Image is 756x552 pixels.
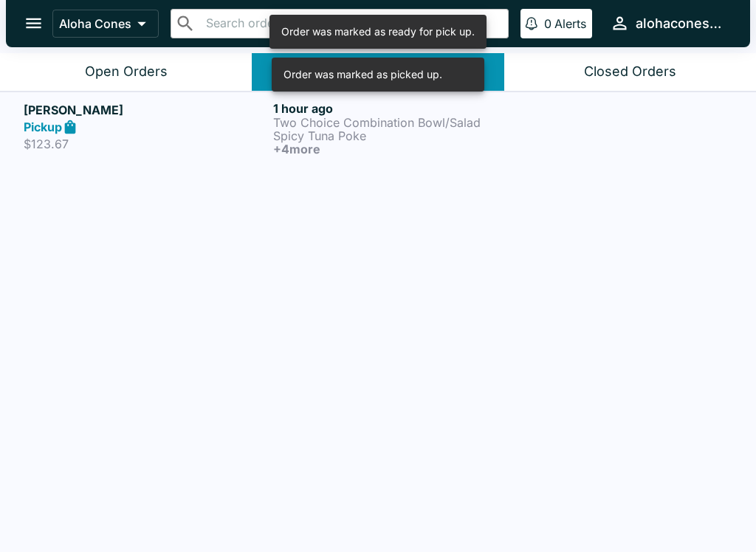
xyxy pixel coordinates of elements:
[584,63,676,80] div: Closed Orders
[24,137,267,151] p: $123.67
[202,13,502,34] input: Search orders by name or phone number
[636,15,726,32] div: alohacones808
[544,16,551,31] p: 0
[273,116,517,129] p: Two Choice Combination Bowl/Salad
[554,16,586,31] p: Alerts
[604,7,732,39] button: alohacones808
[273,129,517,142] p: Spicy Tuna Poke
[273,142,517,156] h6: + 4 more
[85,63,168,80] div: Open Orders
[15,4,52,42] button: open drawer
[283,62,442,87] div: Order was marked as picked up.
[52,10,159,38] button: Aloha Cones
[273,101,517,116] h6: 1 hour ago
[24,101,267,119] h5: [PERSON_NAME]
[24,120,62,134] strong: Pickup
[281,19,475,44] div: Order was marked as ready for pick up.
[59,16,131,31] p: Aloha Cones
